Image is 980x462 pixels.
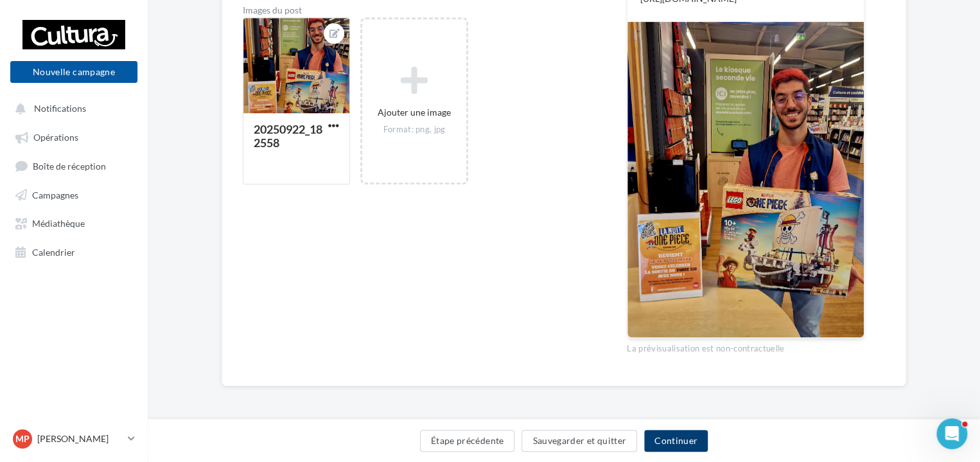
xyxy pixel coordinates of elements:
a: Calendrier [8,240,140,263]
button: Notifications [8,96,135,120]
a: Boîte de réception [8,154,140,177]
a: MP [PERSON_NAME] [10,427,137,451]
span: Notifications [34,103,86,114]
iframe: Intercom live chat [936,418,967,449]
span: Campagnes [32,189,78,200]
p: [PERSON_NAME] [37,432,123,445]
a: Médiathèque [8,211,140,234]
span: Médiathèque [32,218,85,229]
div: Images du post [243,6,586,15]
button: Sauvegarder et quitter [521,430,637,452]
span: MP [15,432,30,445]
button: Nouvelle campagne [10,61,137,83]
span: Boîte de réception [33,160,106,171]
div: 20250922_182558 [254,122,322,150]
div: La prévisualisation est non-contractuelle [627,338,864,355]
a: Campagnes [8,182,140,206]
button: Continuer [644,430,708,452]
button: Étape précédente [420,430,515,452]
span: Calendrier [32,246,75,257]
span: Opérations [33,132,78,143]
a: Opérations [8,125,140,148]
